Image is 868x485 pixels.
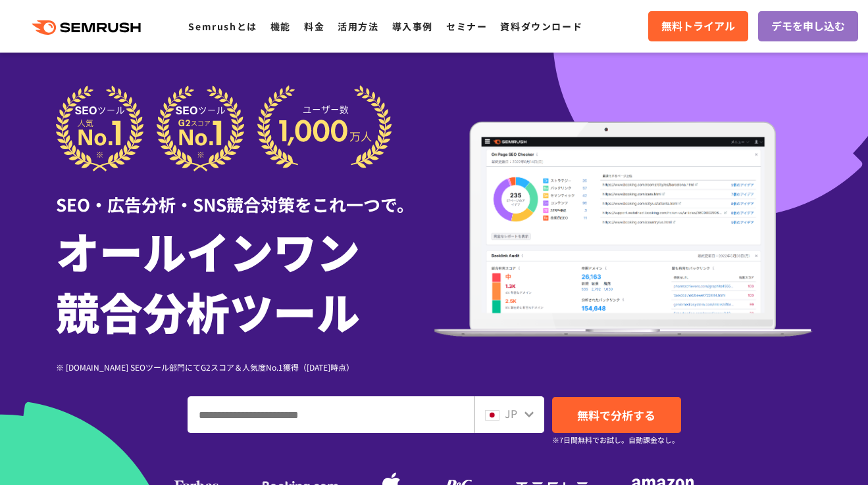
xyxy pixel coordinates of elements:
a: 資料ダウンロード [500,20,582,33]
a: 導入事例 [392,20,433,33]
a: セミナー [446,20,487,33]
input: ドメイン、キーワードまたはURLを入力してください [188,397,473,432]
a: 機能 [270,20,291,33]
a: Semrushとは [188,20,257,33]
span: JP [505,405,517,421]
a: 料金 [304,20,324,33]
h1: オールインワン 競合分析ツール [56,220,434,341]
a: デモを申し込む [758,11,858,41]
div: ※ [DOMAIN_NAME] SEOツール部門にてG2スコア＆人気度No.1獲得（[DATE]時点） [56,361,434,373]
span: 無料トライアル [661,18,735,35]
a: 活用方法 [338,20,378,33]
small: ※7日間無料でお試し。自動課金なし。 [552,434,679,446]
a: 無料で分析する [552,397,681,433]
a: 無料トライアル [648,11,748,41]
span: 無料で分析する [577,407,655,423]
span: デモを申し込む [771,18,845,35]
div: SEO・広告分析・SNS競合対策をこれ一つで。 [56,172,434,217]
